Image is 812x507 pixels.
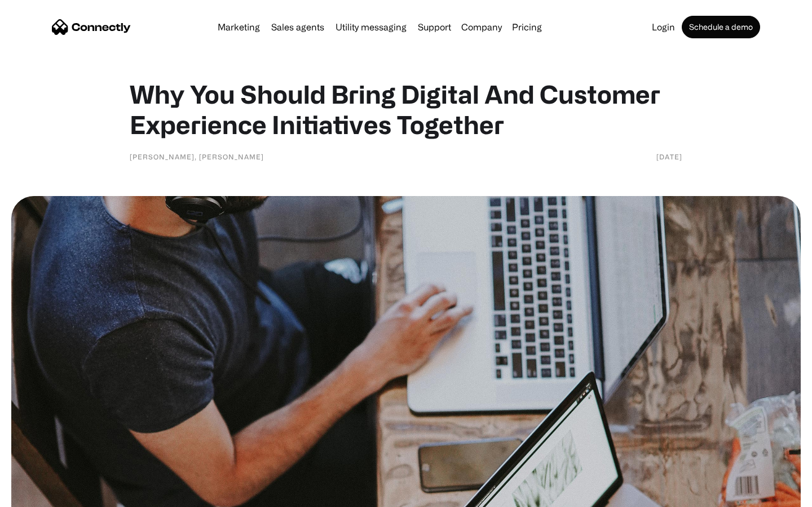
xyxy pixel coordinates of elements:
[413,23,456,32] a: Support
[331,23,411,32] a: Utility messaging
[682,16,760,38] a: Schedule a demo
[130,151,264,162] div: [PERSON_NAME], [PERSON_NAME]
[461,19,502,35] div: Company
[52,19,131,35] a: home
[213,23,264,32] a: Marketing
[647,23,679,32] a: Login
[267,23,329,32] a: Sales agents
[11,487,68,503] aside: Language selected: English
[458,19,505,35] div: Company
[23,487,68,503] ul: Language list
[130,79,682,140] h1: Why You Should Bring Digital And Customer Experience Initiatives Together
[656,151,682,162] div: [DATE]
[507,23,546,32] a: Pricing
